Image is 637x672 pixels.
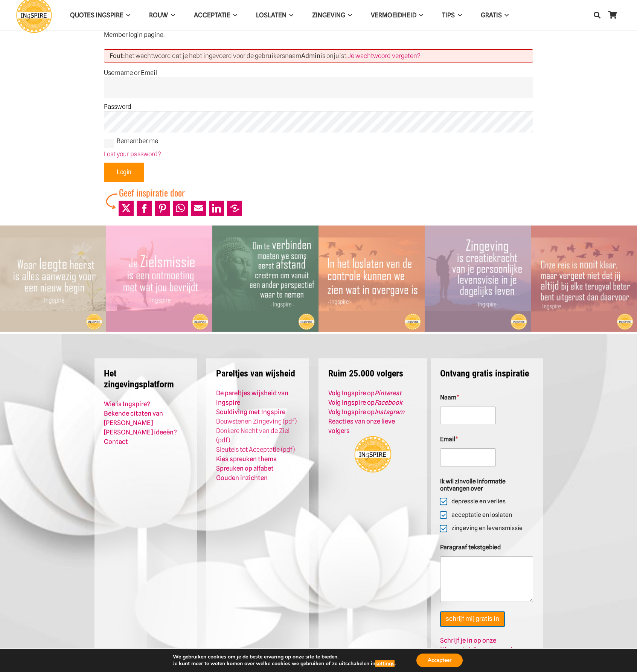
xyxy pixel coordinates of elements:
img: Ingspire.nl - het zingevingsplatform! [354,436,392,473]
strong: Ontvang gratis inspiratie [440,368,529,379]
span: Acceptatie Menu [230,6,237,24]
span: GRATIS Menu [502,6,509,24]
span: Zingeving Menu [345,6,352,24]
span: QUOTES INGSPIRE Menu [123,6,130,24]
label: acceptatie en loslaten [447,511,512,519]
strong: Fout: [110,52,125,59]
p: Je kunt meer te weten komen over welke cookies we gebruiken of ze uitschakelen in . [173,660,396,667]
li: X (Twitter) [117,199,135,217]
button: Accepteer [416,654,463,667]
strong: Het zingevingsplatform [104,368,174,390]
a: Je zielsmissie is een ontmoeting met wat jou bevrijdt © [106,226,212,234]
a: Lost your password? [104,150,161,158]
li: LinkedIn [207,199,226,217]
li: WhatsApp [171,199,189,217]
img: Quote over Verbinding - Om te verbinden moeten we afstand creëren om vanuit een ander perspectief... [212,226,318,332]
label: depressie en verlies [447,498,506,506]
a: Zingeving is creatiekracht van je persoonlijke levensvisie in je dagelijks leven – citaat van Ing... [425,226,531,234]
span: VERMOEIDHEID [371,11,416,19]
a: Contact [104,438,128,445]
span: Zingeving [312,11,345,19]
a: ROUWROUW Menu [140,6,184,25]
a: Wat je bij Terugval niet mag vergeten [531,226,637,234]
span: het wachtwoord dat je hebt ingevoerd voor de gebruikersnaam is onjuist. [106,48,424,63]
span: Loslaten Menu [286,6,293,24]
a: Om te verbinden moeten we soms eerst afstand creëren – Citaat van Ingspire [212,226,318,234]
a: GRATISGRATIS Menu [471,6,518,25]
a: Volg Ingspire opInstagram [328,408,404,416]
a: Post to X (Twitter) [119,201,134,216]
label: Password [104,102,533,111]
a: Volg Ingspire opPinterest [328,389,402,397]
a: Volg Ingspire opFacebook [328,399,402,406]
legend: Ik wil zinvolle informatie ontvangen over [440,478,533,492]
label: Username or Email [104,68,533,78]
img: Spreuk over controle loslaten om te accepteren wat is - citaat van Ingspire [318,226,425,332]
em: Facebook [375,399,402,406]
a: Souldiving met Ingspire [216,408,285,416]
label: Remember me [104,136,533,146]
img: Zingeving is ceatiekracht van je persoonlijke levensvisie in je dagelijks leven - citaat van Inge... [425,226,531,332]
a: Sleutels tot Acceptatie (pdf) [216,446,295,453]
span: TIPS Menu [455,6,462,24]
a: Share to Facebook [137,201,152,216]
li: Pinterest [153,199,171,217]
a: AcceptatieAcceptatie Menu [184,6,247,25]
label: Paragraaf tekstgebied [440,544,533,551]
span: QUOTES INGSPIRE [70,11,123,19]
label: Email [440,436,533,443]
span: VERMOEIDHEID Menu [416,6,423,24]
a: Pin to Pinterest [155,201,170,216]
span: Acceptatie [194,11,230,19]
strong: Admin [301,52,320,59]
a: Mail to Email This [191,201,206,216]
li: Facebook [135,199,153,217]
em: Instagram [375,408,404,416]
button: settings [375,660,395,667]
span: TIPS [442,11,455,19]
a: Share to LinkedIn [209,201,224,216]
label: zingeving en levensmissie [447,524,523,532]
div: Geef inspiratie door [119,186,244,199]
a: Kies spreuken thema [216,455,277,463]
img: Zinvolle Ingspire Quote over terugval met levenswijsheid voor meer vertrouwen en moed die helpt b... [531,226,637,332]
span: ROUW [149,11,168,19]
p: We gebruiken cookies om je de beste ervaring op onze site te bieden. [173,654,396,660]
a: Bekende citaten van [PERSON_NAME] [104,410,163,427]
a: Share to More Options [227,201,242,216]
a: Spreuken op alfabet [216,465,274,472]
a: QUOTES INGSPIREQUOTES INGSPIRE Menu [61,6,140,25]
a: [PERSON_NAME] ideeën? [104,428,177,436]
a: Je wachtwoord vergeten? [347,52,421,59]
a: Share to WhatsApp [173,201,188,216]
a: Zoeken [590,6,605,24]
strong: Volg Ingspire op [328,389,402,397]
span: Loslaten [256,11,286,19]
a: Wie is Ingspire? [104,400,150,408]
li: More Options [226,199,244,217]
span: ROUW Menu [168,6,175,24]
label: Naam [440,394,533,401]
em: Pinterest [375,389,402,397]
a: ZingevingZingeving Menu [303,6,361,25]
a: In het loslaten van de controle kunnen we zien wat in overgave is – citaat van Ingspire [318,226,425,234]
input: Login [104,163,144,182]
a: Donkere Nacht van de Ziel (pdf) [216,427,290,444]
p: Member login pagina. [104,30,533,40]
a: TIPSTIPS Menu [433,6,471,25]
strong: Ruim 25.000 volgers [328,368,403,379]
a: VERMOEIDHEIDVERMOEIDHEID Menu [361,6,433,25]
a: Gouden inzichten [216,474,268,482]
strong: Schrijf je in op onze Nieuwsbrief [440,637,496,654]
a: De pareltjes wijsheid van Ingspire [216,389,288,406]
strong: Pareltjes van wijsheid [216,368,295,379]
strong: Volg Ingspire op [328,408,404,416]
li: Email This [189,199,207,217]
span: GRATIS [481,11,502,19]
a: Bouwstenen Zingeving (pdf) [216,418,297,425]
button: schrijf mij gratis in [440,611,504,627]
a: LoslatenLoslaten Menu [247,6,303,25]
a: Reacties van onze lieve volgers [328,418,395,434]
